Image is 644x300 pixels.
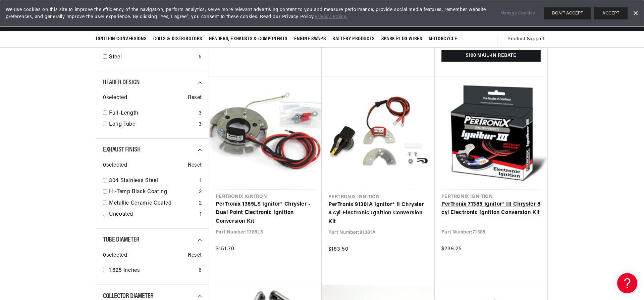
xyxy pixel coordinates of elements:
[199,120,202,129] div: 3
[507,36,545,43] span: Product Support
[209,36,287,43] span: Headers, Exhausts & Components
[188,161,202,170] span: Reset
[103,94,127,102] span: 0 selected
[188,94,202,102] span: Reset
[291,31,329,47] summary: Engine Swaps
[441,200,541,217] a: PerTronix 71385 Ignitor® III Chrysler 8 cyl Electronic Ignition Conversion Kit
[381,36,422,43] span: Spark Plug Wires
[332,36,375,43] span: Battery Products
[103,293,154,300] span: Collector Diameter
[199,109,202,118] div: 3
[429,36,457,43] span: Motorcycle
[103,251,127,260] span: 0 selected
[500,10,535,17] a: Manage Cookies
[109,120,196,129] a: Long Tube
[6,6,491,20] span: We use cookies on this site to improve the efficiency of the navigation, perform analytics, serve...
[199,188,202,197] div: 2
[188,251,202,260] span: Reset
[150,31,206,47] summary: Coils & Distributors
[425,31,460,47] summary: Motorcycle
[594,7,628,19] button: ACCEPT
[109,177,197,185] a: 304 Stainless Steel
[329,31,378,47] summary: Battery Products
[103,79,140,86] span: Header Design
[206,31,291,47] summary: Headers, Exhausts & Components
[153,36,202,43] span: Coils & Distributors
[199,53,202,62] div: 5
[378,31,426,47] summary: Spark Plug Wires
[544,7,591,19] button: DON'T ACCEPT
[200,210,202,219] div: 1
[109,188,196,197] a: Hi-Temp Black Coating
[294,36,326,43] span: Engine Swaps
[200,177,202,185] div: 1
[315,14,347,19] a: Privacy Policy.
[630,8,640,18] a: Dismiss Banner
[96,31,150,47] summary: Ignition Conversions
[109,109,196,118] a: Full-Length
[328,201,428,226] a: PerTronix 91381A Ignitor® II Chrysler 8 cyl Electronic Ignition Conversion Kit
[109,53,196,62] a: Steel
[96,36,147,43] span: Ignition Conversions
[199,266,202,275] div: 6
[109,210,197,219] a: Uncoated
[103,237,140,243] span: Tube Diameter
[103,161,127,170] span: 0 selected
[109,199,196,208] a: Metallic Ceramic Coated
[109,266,196,275] a: 1.625 Inches
[507,31,548,47] summary: Product Support
[216,200,315,226] a: PerTronix 1385LS Ignitor® Chrysler - Dual Point Electronic Ignition Conversion Kit
[199,199,202,208] div: 2
[103,146,140,153] span: Exhaust Finish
